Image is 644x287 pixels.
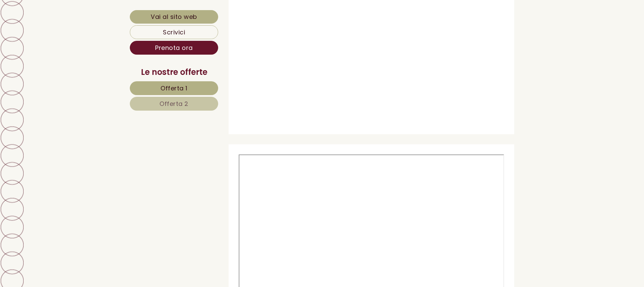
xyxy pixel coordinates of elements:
[159,99,188,108] span: Offerta 2
[130,66,218,78] div: Le nostre offerte
[130,10,218,24] a: Vai al sito web
[160,84,187,92] span: Offerta 1
[130,25,218,39] a: Scrivici
[230,176,266,190] button: Invia
[130,41,218,55] a: Prenota ora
